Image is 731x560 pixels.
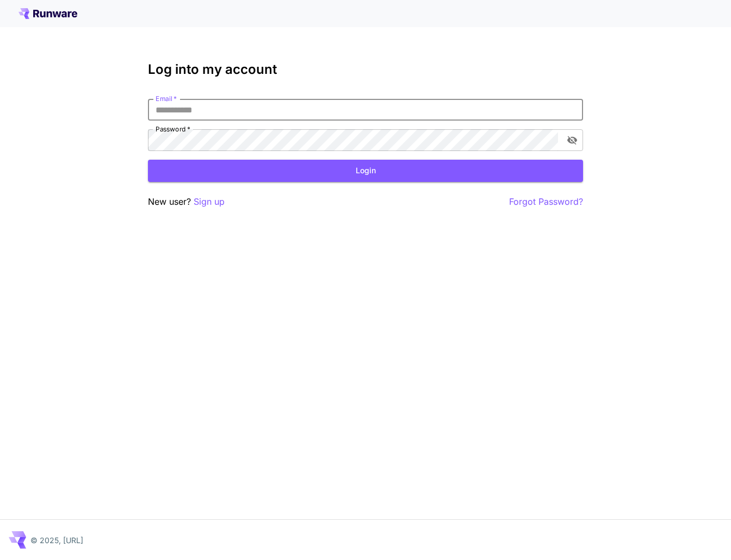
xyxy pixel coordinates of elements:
button: Login [148,160,583,182]
button: Sign up [194,195,225,209]
h3: Log into my account [148,62,583,77]
button: toggle password visibility [562,130,582,150]
label: Password [156,124,190,134]
label: Email [156,94,177,103]
button: Forgot Password? [509,195,583,209]
p: New user? [148,195,225,209]
p: © 2025, [URL] [30,534,83,546]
